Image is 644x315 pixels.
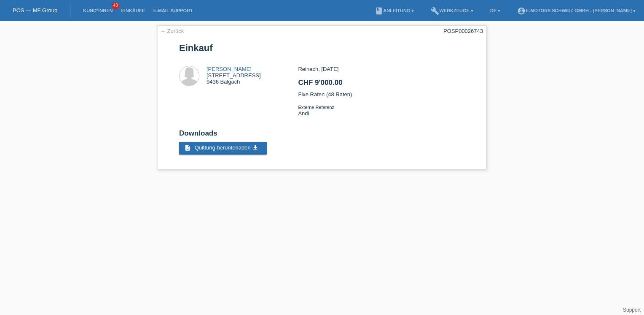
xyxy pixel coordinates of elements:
span: Quittung herunterladen [195,144,251,151]
a: Einkäufe [117,8,149,13]
h2: Downloads [179,129,465,142]
i: account_circle [517,7,526,15]
a: POS — MF Group [13,7,57,14]
span: Externe Referenz [298,105,334,110]
i: get_app [252,144,259,151]
div: [STREET_ADDRESS] 9436 Balgach [207,66,261,85]
a: ← Zurück [160,28,184,34]
a: buildWerkzeuge ▾ [427,8,478,13]
a: account_circleE-Motors Schweiz GmbH - [PERSON_NAME] ▾ [513,8,640,13]
i: book [375,7,383,15]
a: description Quittung herunterladen get_app [179,142,267,155]
span: 43 [112,2,119,9]
i: description [184,144,191,151]
div: Reinach, [DATE] Fixe Raten (48 Raten) Andi [298,66,464,123]
div: POSP00026743 [443,28,483,34]
h1: Einkauf [179,43,465,53]
a: Support [623,307,641,313]
a: DE ▾ [486,8,504,13]
a: [PERSON_NAME] [207,66,252,72]
a: Kund*innen [79,8,117,13]
i: build [431,7,439,15]
a: E-Mail Support [149,8,197,13]
h2: CHF 9'000.00 [298,79,464,91]
a: bookAnleitung ▾ [370,8,418,13]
